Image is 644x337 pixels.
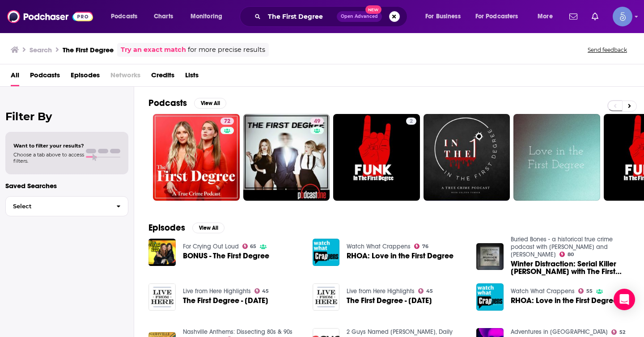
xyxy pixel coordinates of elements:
[111,10,137,23] span: Podcasts
[613,7,632,26] span: Logged in as Spiral5-G1
[511,287,575,295] a: Watch What Crappens
[183,243,239,250] a: For Crying Out Loud
[184,9,234,24] button: open menu
[148,222,185,233] h2: Episodes
[559,252,574,257] a: 80
[475,10,518,23] span: For Podcasters
[5,110,128,123] h2: Filter By
[538,10,553,23] span: More
[110,68,140,86] span: Networks
[5,196,128,216] button: Select
[347,297,432,304] a: The First Degree - March 30, 2019
[613,7,632,26] button: Show profile menu
[588,9,602,24] a: Show notifications dropdown
[614,289,635,310] div: Open Intercom Messenger
[406,118,416,125] a: 2
[347,287,415,295] a: Live from Here Highlights
[578,288,593,294] a: 55
[7,8,93,25] img: Podchaser - Follow, Share and Rate Podcasts
[422,244,428,249] span: 76
[611,329,625,335] a: 52
[71,68,100,86] a: Episodes
[194,98,226,109] button: View All
[148,9,178,24] a: Charts
[619,330,625,334] span: 52
[183,252,269,260] a: BONUS - The First Degree
[264,9,337,24] input: Search podcasts, credits, & more...
[105,9,149,24] button: open menu
[314,117,320,126] span: 49
[13,143,84,149] span: Want to filter your results?
[568,253,574,257] span: 80
[511,328,608,336] a: Adventures in New America
[585,46,630,54] button: Send feedback
[121,45,186,55] a: Try an exact match
[148,283,176,311] img: The First Degree - October 13, 2018
[476,243,504,270] img: Winter Distraction: Serial Killer Joel Rifkin with The First Degree
[188,45,265,55] span: for more precise results
[347,243,411,250] a: Watch What Crappens
[613,7,632,26] img: User Profile
[148,97,187,109] h2: Podcasts
[347,297,432,304] span: The First Degree - [DATE]
[254,288,269,294] a: 45
[243,114,330,201] a: 49
[191,10,222,23] span: Monitoring
[11,68,19,86] a: All
[148,222,225,233] a: EpisodesView All
[418,288,433,294] a: 45
[248,6,416,27] div: Search podcasts, credits, & more...
[148,97,226,109] a: PodcastsView All
[511,297,618,304] a: RHOA: Love in the First Degree
[313,283,340,311] img: The First Degree - March 30, 2019
[6,203,109,209] span: Select
[183,287,251,295] a: Live from Here Highlights
[262,289,269,293] span: 45
[13,152,84,164] span: Choose a tab above to access filters.
[426,289,433,293] span: 45
[347,252,453,260] a: RHOA: Love in the First Degree
[476,283,504,311] img: RHOA: Love in the First Degree
[425,10,461,23] span: For Business
[151,68,174,86] a: Credits
[250,244,256,249] span: 65
[30,46,52,54] h3: Search
[419,9,472,24] button: open menu
[313,239,340,266] img: RHOA: Love in the First Degree
[185,68,199,86] a: Lists
[470,9,531,24] button: open menu
[30,68,60,86] a: Podcasts
[153,114,240,201] a: 72
[511,260,630,275] span: Winter Distraction: Serial Killer [PERSON_NAME] with The First Degree
[414,244,428,249] a: 76
[154,10,173,23] span: Charts
[333,114,420,201] a: 2
[531,9,564,24] button: open menu
[5,181,128,190] p: Saved Searches
[220,118,234,125] a: 72
[410,117,413,126] span: 2
[511,236,613,258] a: Buried Bones - a historical true crime podcast with Kate Winkler Dawson and Paul Holes
[192,223,225,233] button: View All
[586,289,593,293] span: 55
[183,297,268,304] span: The First Degree - [DATE]
[511,260,630,275] a: Winter Distraction: Serial Killer Joel Rifkin with The First Degree
[224,117,230,126] span: 72
[310,118,324,125] a: 49
[148,239,176,266] img: BONUS - The First Degree
[566,9,581,24] a: Show notifications dropdown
